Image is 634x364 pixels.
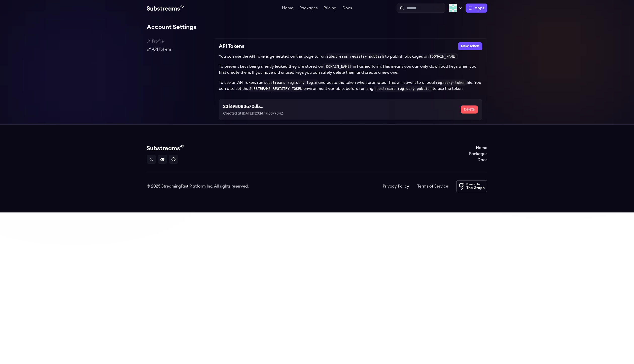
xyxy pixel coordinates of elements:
[373,86,433,92] code: substreams registry publish
[147,5,184,11] img: Substream's logo
[429,53,458,59] code: [DOMAIN_NAME]
[435,80,467,86] code: registry-token
[469,157,487,163] a: Docs
[461,105,478,114] button: Delete
[456,180,487,192] img: Powered by The Graph
[281,6,294,11] a: Home
[219,63,482,76] p: To prevent keys being silently leaked they are stored on in hashed form. This means you can only ...
[458,42,482,50] button: New Token
[298,6,319,11] a: Packages
[341,6,353,11] a: Docs
[219,42,244,50] h2: API Tokens
[326,53,385,59] code: substreams registry publish
[219,53,482,59] p: You can use the API Tokens generated on this page to run to publish packages on
[147,183,249,189] div: © 2025 StreamingFast Platform Inc. All rights reserved.
[475,5,484,11] span: Apps
[223,111,304,116] p: Created at [DATE]T23:14:19.087904Z
[147,46,210,52] a: API Tokens
[219,80,482,92] p: To use an API Token, run and paste the token when prompted. This will save it to a local file. Yo...
[323,63,353,69] code: [DOMAIN_NAME]
[223,103,264,110] h3: 23f698083a70db1cef841ca051693acd
[448,4,457,13] img: Profile
[469,151,487,157] a: Packages
[147,22,487,32] h1: Account Settings
[263,80,318,86] code: substreams registry login
[147,145,184,151] img: Substream's logo
[323,6,337,11] a: Pricing
[147,38,210,44] a: Profile
[248,86,303,92] code: SUBSTREAMS_REGISTRY_TOKEN
[469,145,487,151] a: Home
[383,183,409,189] a: Privacy Policy
[417,183,448,189] a: Terms of Service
